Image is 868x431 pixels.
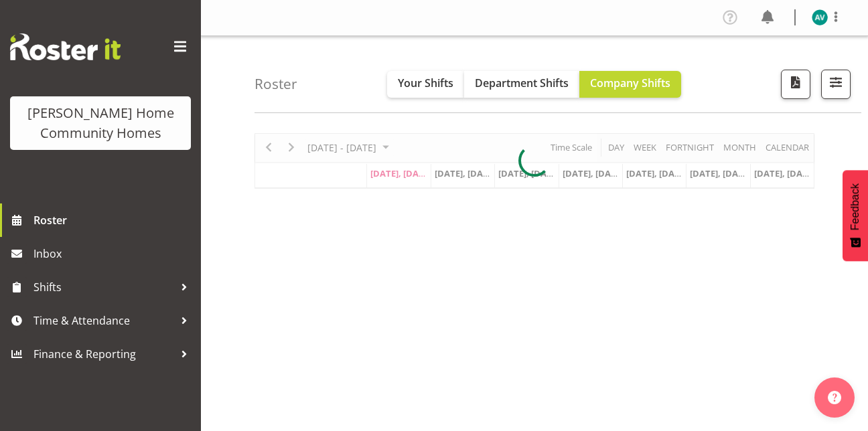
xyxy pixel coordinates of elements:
[33,244,194,264] span: Inbox
[812,9,828,25] img: asiasiga-vili8528.jpg
[255,76,297,92] h4: Roster
[33,210,194,230] span: Roster
[464,71,579,98] button: Department Shifts
[387,71,464,98] button: Your Shifts
[781,70,810,99] button: Download a PDF of the roster according to the set date range.
[590,76,670,90] span: Company Shifts
[33,277,174,297] span: Shifts
[475,76,569,90] span: Department Shifts
[23,103,177,143] div: [PERSON_NAME] Home Community Homes
[821,70,851,99] button: Filter Shifts
[33,344,174,364] span: Finance & Reporting
[828,391,841,404] img: help-xxl-2.png
[33,311,174,331] span: Time & Attendance
[579,71,681,98] button: Company Shifts
[10,33,121,60] img: Rosterit website logo
[849,183,861,230] span: Feedback
[843,170,868,261] button: Feedback - Show survey
[398,76,453,90] span: Your Shifts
